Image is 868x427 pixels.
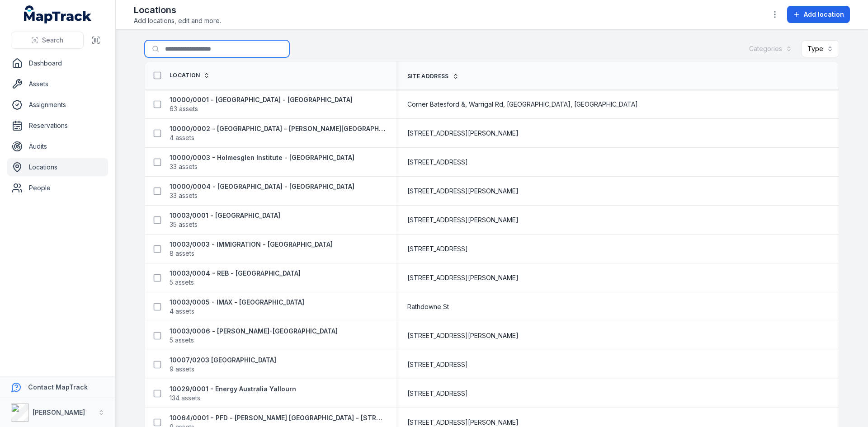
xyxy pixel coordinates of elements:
[170,385,296,403] a: 10029/0001 - Energy Australia Yallourn134 assets
[407,418,519,427] span: [STREET_ADDRESS][PERSON_NAME]
[7,137,108,155] a: Audits
[24,5,92,23] a: MapTrack
[170,278,194,287] span: 5 assets
[7,158,108,176] a: Locations
[170,95,353,113] a: 10000/0001 - [GEOGRAPHIC_DATA] - [GEOGRAPHIC_DATA]63 assets
[170,327,338,345] a: 10003/0006 - [PERSON_NAME]-[GEOGRAPHIC_DATA]5 assets
[407,302,449,311] span: Rathdowne St
[7,179,108,197] a: People
[170,385,296,394] strong: 10029/0001 - Energy Australia Yallourn
[170,269,301,287] a: 10003/0004 - REB - [GEOGRAPHIC_DATA]5 assets
[170,211,280,220] strong: 10003/0001 - [GEOGRAPHIC_DATA]
[170,327,338,336] strong: 10003/0006 - [PERSON_NAME]-[GEOGRAPHIC_DATA]
[407,216,519,225] span: [STREET_ADDRESS][PERSON_NAME]
[134,4,221,16] h2: Locations
[170,249,194,258] span: 8 assets
[170,365,194,374] span: 9 assets
[170,153,354,162] strong: 10000/0003 - Holmesglen Institute - [GEOGRAPHIC_DATA]
[7,75,108,93] a: Assets
[7,117,108,135] a: Reservations
[170,298,304,307] strong: 10003/0005 - IMAX - [GEOGRAPHIC_DATA]
[407,100,638,109] span: Corner Batesford &, Warrigal Rd, [GEOGRAPHIC_DATA], [GEOGRAPHIC_DATA]
[170,182,354,191] strong: 10000/0004 - [GEOGRAPHIC_DATA] - [GEOGRAPHIC_DATA]
[170,394,200,403] span: 134 assets
[170,124,386,142] a: 10000/0002 - [GEOGRAPHIC_DATA] - [PERSON_NAME][GEOGRAPHIC_DATA]4 assets
[802,40,839,57] button: Type
[407,360,468,369] span: [STREET_ADDRESS]
[407,244,468,253] span: [STREET_ADDRESS]
[170,240,333,258] a: 10003/0003 - IMMIGRATION - [GEOGRAPHIC_DATA]8 assets
[170,124,386,133] strong: 10000/0002 - [GEOGRAPHIC_DATA] - [PERSON_NAME][GEOGRAPHIC_DATA]
[170,211,280,229] a: 10003/0001 - [GEOGRAPHIC_DATA]35 assets
[170,240,333,249] strong: 10003/0003 - IMMIGRATION - [GEOGRAPHIC_DATA]
[170,356,276,374] a: 10007/0203 [GEOGRAPHIC_DATA]9 assets
[11,32,84,49] button: Search
[407,331,519,340] span: [STREET_ADDRESS][PERSON_NAME]
[407,129,519,138] span: [STREET_ADDRESS][PERSON_NAME]
[170,72,200,79] span: Location
[407,158,468,167] span: [STREET_ADDRESS]
[407,73,449,80] span: Site address
[170,95,353,104] strong: 10000/0001 - [GEOGRAPHIC_DATA] - [GEOGRAPHIC_DATA]
[170,162,198,171] span: 33 assets
[407,273,519,282] span: [STREET_ADDRESS][PERSON_NAME]
[28,383,88,391] strong: Contact MapTrack
[7,96,108,114] a: Assignments
[170,298,304,316] a: 10003/0005 - IMAX - [GEOGRAPHIC_DATA]4 assets
[170,269,301,278] strong: 10003/0004 - REB - [GEOGRAPHIC_DATA]
[170,153,354,171] a: 10000/0003 - Holmesglen Institute - [GEOGRAPHIC_DATA]33 assets
[407,187,519,196] span: [STREET_ADDRESS][PERSON_NAME]
[170,182,354,200] a: 10000/0004 - [GEOGRAPHIC_DATA] - [GEOGRAPHIC_DATA]33 assets
[170,191,198,200] span: 33 assets
[170,104,198,113] span: 63 assets
[804,10,844,19] span: Add location
[407,73,459,80] a: Site address
[33,408,85,416] strong: [PERSON_NAME]
[170,220,198,229] span: 35 assets
[170,336,194,345] span: 5 assets
[170,133,194,142] span: 4 assets
[134,16,221,25] span: Add locations, edit and more.
[42,36,63,45] span: Search
[407,389,468,398] span: [STREET_ADDRESS]
[170,356,276,365] strong: 10007/0203 [GEOGRAPHIC_DATA]
[170,72,210,79] a: Location
[7,54,108,72] a: Dashboard
[787,6,850,23] button: Add location
[170,413,386,422] strong: 10064/0001 - PFD - [PERSON_NAME] [GEOGRAPHIC_DATA] - [STREET_ADDRESS][PERSON_NAME]
[170,307,194,316] span: 4 assets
